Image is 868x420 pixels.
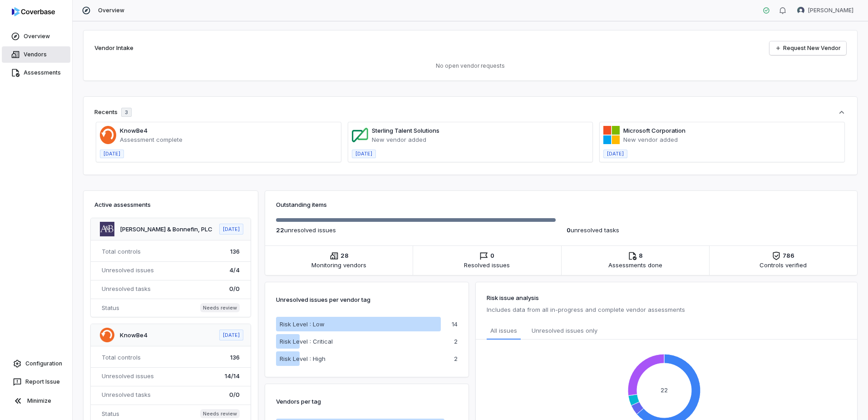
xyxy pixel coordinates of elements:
[490,326,517,335] span: All issues
[464,260,510,270] span: Resolved issues
[490,251,494,260] span: 0
[94,108,846,117] button: Recents3
[2,65,70,81] a: Assessments
[608,260,662,270] span: Assessments done
[623,127,686,134] a: Microsoft Corporation
[280,337,333,346] p: Risk Level : Critical
[452,321,458,327] p: 14
[808,7,853,14] span: [PERSON_NAME]
[94,44,133,53] h2: Vendor Intake
[94,108,132,117] div: Recents
[4,392,69,410] button: Minimize
[276,225,556,235] p: unresolved issue s
[661,386,668,394] text: 22
[2,46,70,63] a: Vendors
[12,7,55,16] img: logo-D7KZi-bG.svg
[120,225,212,233] a: [PERSON_NAME] & Bonnefin, PLC
[487,304,846,315] p: Includes data from all in-progress and complete vendor assessments
[567,225,846,235] p: unresolved task s
[769,41,846,55] a: Request New Vendor
[276,395,321,408] p: Vendors per tag
[4,355,69,372] a: Configuration
[276,226,284,234] span: 22
[276,293,370,306] p: Unresolved issues per vendor tag
[120,331,148,339] a: KnowBe4
[311,260,366,270] span: Monitoring vendors
[94,62,846,70] p: No open vendor requests
[280,354,325,363] p: Risk Level : High
[797,7,804,14] img: Brian Anderson avatar
[98,7,124,14] span: Overview
[792,4,859,17] button: Brian Anderson avatar[PERSON_NAME]
[639,251,643,260] span: 8
[759,260,807,270] span: Controls verified
[783,251,794,260] span: 786
[125,109,128,116] span: 3
[532,326,597,336] span: Unresolved issues only
[454,356,458,362] p: 2
[4,374,69,390] button: Report Issue
[454,339,458,345] p: 2
[2,28,70,45] a: Overview
[372,127,439,134] a: Sterling Talent Solutions
[94,200,247,209] h3: Active assessments
[280,320,325,329] p: Risk Level : Low
[276,200,846,209] h3: Outstanding items
[567,226,571,234] span: 0
[120,127,148,134] a: KnowBe4
[487,293,846,302] h3: Risk issue analysis
[340,251,349,260] span: 28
